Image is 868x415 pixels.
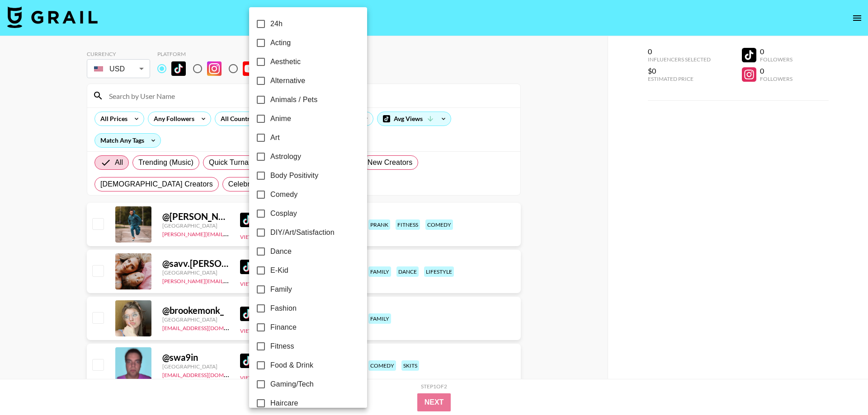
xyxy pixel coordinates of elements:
span: Haircare [270,398,298,409]
span: Animals / Pets [270,94,317,105]
span: E-Kid [270,265,288,276]
span: Fashion [270,303,297,314]
span: Food & Drink [270,360,313,371]
span: Anime [270,113,291,124]
span: Body Positivity [270,170,318,181]
span: Art [270,132,280,143]
span: Fitness [270,341,294,352]
span: Acting [270,37,291,48]
span: DIY/Art/Satisfaction [270,227,335,238]
span: 24h [270,19,283,29]
span: Family [270,284,292,295]
span: Alternative [270,75,305,86]
span: Dance [270,246,292,257]
span: Cosplay [270,208,297,219]
iframe: Drift Widget Chat Controller [823,370,857,404]
span: Finance [270,322,297,333]
span: Aesthetic [270,56,301,67]
span: Comedy [270,189,297,200]
span: Gaming/Tech [270,379,314,390]
span: Astrology [270,151,301,162]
